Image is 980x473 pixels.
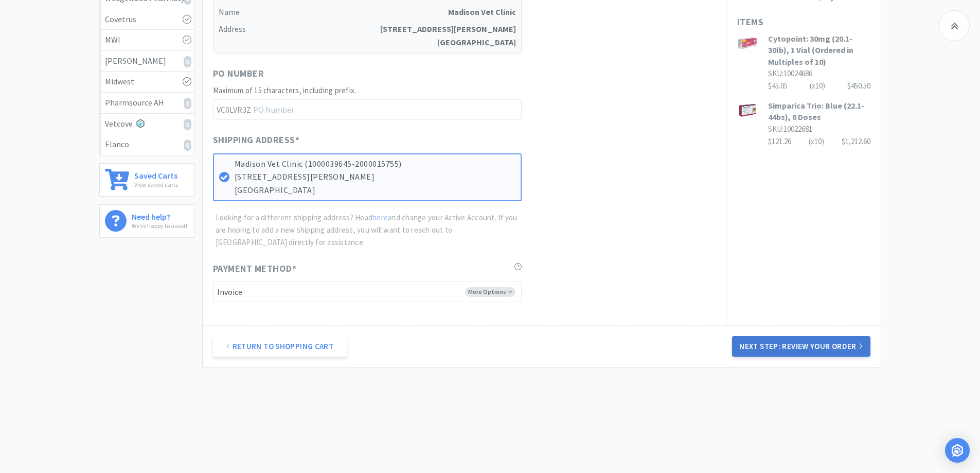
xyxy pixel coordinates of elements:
div: $450.50 [847,80,870,92]
a: MWI [100,30,194,51]
a: Covetrus [100,9,194,30]
h5: Name [219,4,516,21]
div: Midwest [105,75,189,89]
div: $45.05 [768,80,870,92]
div: Vetcove [105,117,189,131]
span: Shipping Address * [213,133,300,148]
img: c75d754290ff494087b9ddf993b7bf2c_527056.jpeg [737,33,758,54]
div: (x 10 ) [809,135,824,148]
div: MWI [105,33,189,47]
i: 0 [184,119,191,130]
div: Covetrus [105,13,189,26]
a: Return to Shopping Cart [213,336,347,357]
p: [GEOGRAPHIC_DATA] [235,184,515,197]
span: Maximum of 15 characters, including prefix. [213,85,357,95]
p: View saved carts [134,180,178,189]
span: PO Number [213,66,264,81]
h5: Address [219,21,516,50]
span: VC0LVR3Z [213,100,253,119]
div: (x 10 ) [810,80,825,92]
div: $1,212.60 [842,135,870,148]
h6: Need help? [132,210,187,221]
a: Saved CartsView saved carts [99,163,194,197]
div: $121.26 [768,135,870,148]
a: Vetcove0 [100,114,194,135]
h1: Items [737,15,870,30]
p: Madison Vet Clinic (1000039645-2000015755) [235,157,515,171]
a: Elanco0 [100,134,194,155]
div: [PERSON_NAME] [105,55,189,68]
strong: [STREET_ADDRESS][PERSON_NAME] [GEOGRAPHIC_DATA] [380,23,516,49]
p: [STREET_ADDRESS][PERSON_NAME] [235,170,515,184]
p: We're happy to assist! [132,221,187,231]
div: Pharmsource AH [105,96,189,110]
h3: Cytopoint: 30mg (20.1-30lb), 1 Vial (Ordered in Multiples of 10) [768,33,870,67]
h6: Saved Carts [134,169,178,180]
a: Pharmsource AH0 [100,93,194,114]
strong: Madison Vet Clinic [448,6,516,19]
button: Next Step: Review Your Order [732,336,870,357]
span: SKU: 10024686 [768,68,812,78]
img: 601cba4671df46589c829dd2c4a4b39a_368625.png [737,100,758,120]
input: PO Number [213,99,522,120]
div: Open Intercom Messenger [945,438,970,463]
i: 0 [184,98,191,109]
i: 0 [184,139,191,151]
a: here [372,213,388,222]
i: 0 [184,56,191,67]
span: SKU: 10022681 [768,124,812,134]
a: [PERSON_NAME]0 [100,51,194,72]
span: Payment Method * [213,261,297,276]
h3: Simparica Trio: Blue (22.1-44bs), 6 Doses [768,100,870,123]
a: Midwest [100,72,194,93]
div: Elanco [105,138,189,151]
p: Looking for a different shipping address? Head and change your Active Account. If you are hoping ... [216,212,522,249]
